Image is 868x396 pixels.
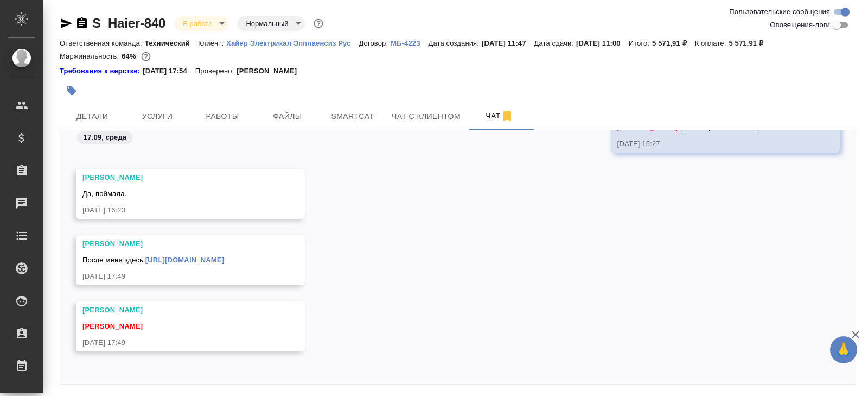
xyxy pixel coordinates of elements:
[237,16,304,31] div: В работе
[576,39,629,47] p: [DATE] 11:00
[92,16,165,30] a: S_Haier-840
[145,39,198,47] p: Технический
[391,39,428,47] p: МБ-4223
[474,109,526,123] span: Чат
[359,39,391,47] p: Договор:
[180,19,215,28] button: В работе
[122,52,138,60] p: 64%
[327,110,379,123] span: Smartcat
[226,39,359,47] p: Хайер Электрикал Эпплаенсиз Рус
[770,20,830,30] span: Оповещения-логи
[139,49,153,64] button: 1677.83 RUB;
[729,7,830,17] span: Пользовательские сообщения
[429,39,482,47] p: Дата создания:
[501,110,514,123] svg: Отписаться
[60,39,145,47] p: Ответственная команда:
[195,66,237,77] p: Проверено:
[242,19,291,28] button: Нормальный
[237,66,305,77] p: [PERSON_NAME]
[82,238,267,249] div: [PERSON_NAME]
[82,172,267,183] div: [PERSON_NAME]
[82,322,143,330] span: [PERSON_NAME]
[174,16,228,31] div: В работе
[66,110,118,123] span: Детали
[84,132,126,143] p: 17.09, среда
[534,39,576,47] p: Дата сдачи:
[311,16,325,30] button: Доп статусы указывают на важность/срочность заказа
[629,39,652,47] p: Итого:
[226,38,359,47] a: Хайер Электрикал Эпплаенсиз Рус
[482,39,534,47] p: [DATE] 11:47
[82,256,224,264] span: После меня здесь:
[695,39,729,47] p: К оплате:
[60,79,84,103] button: Добавить тэг
[60,52,122,60] p: Маржинальность:
[82,271,267,282] div: [DATE] 17:49
[729,39,771,47] p: 5 571,91 ₽
[834,338,853,361] span: 🙏
[830,336,857,363] button: 🙏
[60,66,143,77] div: Нажми, чтобы открыть папку с инструкцией
[145,256,224,264] a: [URL][DOMAIN_NAME]
[82,337,267,348] div: [DATE] 17:49
[391,38,428,47] a: МБ-4223
[131,110,183,123] span: Услуги
[392,110,461,123] span: Чат с клиентом
[196,110,248,123] span: Работы
[60,17,73,30] button: Скопировать ссылку для ЯМессенджера
[143,66,195,77] p: [DATE] 17:54
[82,305,267,316] div: [PERSON_NAME]
[652,39,695,47] p: 5 571,91 ₽
[60,66,143,77] a: Требования к верстке:
[82,190,126,198] span: Да, поймала.
[75,17,88,30] button: Скопировать ссылку
[261,110,314,123] span: Файлы
[198,39,226,47] p: Клиент:
[82,205,267,216] div: [DATE] 16:23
